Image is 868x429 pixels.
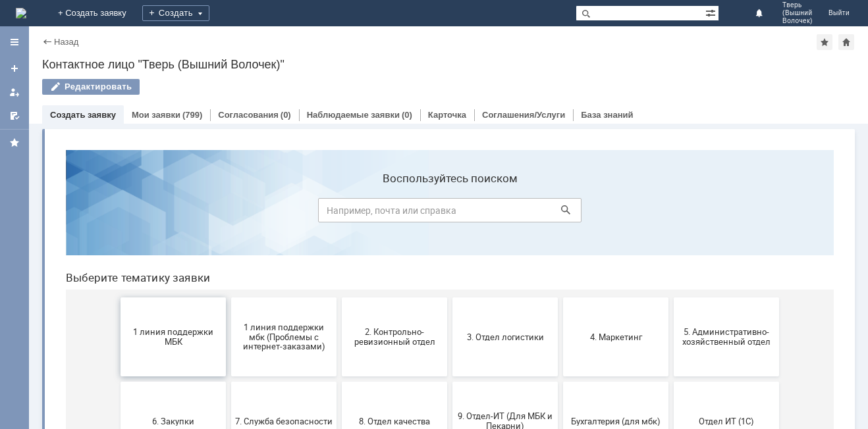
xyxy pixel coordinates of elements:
a: Мои заявки [4,82,25,103]
a: Создать заявку [50,110,116,120]
button: Франчайзинг [397,326,502,405]
span: (Вышний [782,9,813,17]
button: Отдел-ИТ (Битрикс24 и CRM) [65,326,171,405]
span: Финансовый отдел [290,361,388,370]
a: Создать заявку [4,58,25,79]
span: 1 линия поддержки мбк (Проблемы с интернет-заказами) [180,182,277,212]
a: Наблюдаемые заявки [307,110,400,120]
div: (799) [182,110,202,120]
div: (0) [281,110,291,120]
a: Мои заявки [132,110,180,120]
span: 9. Отдел-ИТ (Для МБК и Пекарни) [401,272,499,291]
span: Расширенный поиск [705,6,719,18]
button: 2. Контрольно-ревизионный отдел [286,158,392,237]
a: Мои согласования [4,105,25,126]
button: [PERSON_NAME]. Услуги ИТ для МБК (оформляет L1) [618,326,724,405]
a: Соглашения/Услуги [482,110,565,120]
span: 2. Контрольно-ревизионный отдел [290,188,388,207]
button: Это соглашение не активно! [508,326,613,405]
span: Отдел-ИТ (Офис) [180,361,277,370]
span: 8. Отдел качества [290,276,388,286]
div: Создать [142,5,209,21]
button: 4. Маркетинг [508,158,613,237]
a: Назад [54,37,78,47]
span: 5. Административно-хозяйственный отдел [622,188,720,207]
a: Карточка [428,110,466,120]
span: Франчайзинг [401,361,499,370]
span: Волочек) [782,17,813,25]
img: logo [16,8,26,18]
div: (0) [402,110,412,120]
span: 4. Маркетинг [512,192,609,202]
span: Отдел ИТ (1С) [622,276,720,286]
a: Перейти на домашнюю страницу [16,8,26,18]
span: [PERSON_NAME]. Услуги ИТ для МБК (оформляет L1) [622,351,720,380]
div: Контактное лицо "Тверь (Вышний Волочек)" [42,58,855,71]
button: 9. Отдел-ИТ (Для МБК и Пекарни) [397,242,502,321]
span: Бухгалтерия (для мбк) [512,276,609,286]
span: 3. Отдел логистики [401,192,499,202]
a: Согласования [218,110,279,120]
label: Воспользуйтесь поиском [263,32,526,45]
button: Бухгалтерия (для мбк) [508,242,613,321]
span: Тверь [782,1,813,9]
button: 5. Административно-хозяйственный отдел [618,158,724,237]
button: 1 линия поддержки мбк (Проблемы с интернет-заказами) [176,158,281,237]
span: Отдел-ИТ (Битрикс24 и CRM) [69,356,167,376]
div: Добавить в избранное [817,34,832,50]
button: 8. Отдел качества [286,242,392,321]
header: Выберите тематику заявки [11,132,778,145]
span: 6. Закупки [69,276,167,286]
button: Отдел-ИТ (Офис) [176,326,281,405]
button: 7. Служба безопасности [176,242,281,321]
button: 3. Отдел логистики [397,158,502,237]
button: 1 линия поддержки МБК [65,158,171,237]
span: Это соглашение не активно! [512,356,609,376]
div: Сделать домашней страницей [838,34,854,50]
input: Например, почта или справка [263,59,526,83]
a: База знаний [581,110,633,120]
button: Отдел ИТ (1С) [618,242,724,321]
span: 7. Служба безопасности [180,276,277,286]
button: 6. Закупки [65,242,171,321]
span: 1 линия поддержки МБК [69,188,167,207]
button: Финансовый отдел [286,326,392,405]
